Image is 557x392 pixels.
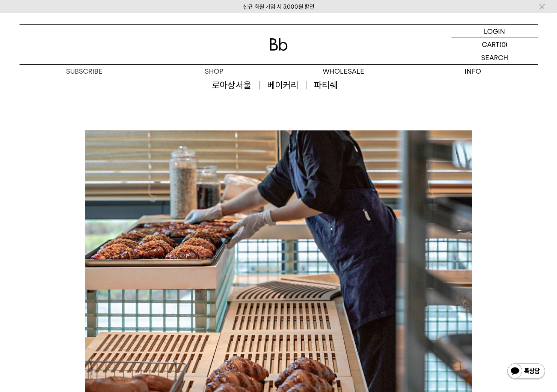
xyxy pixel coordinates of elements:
a: SUBSCRIBE [20,65,149,78]
p: LOGIN [484,25,505,38]
img: 카카오톡 채널 1:1 채팅 버튼 [507,363,546,381]
span: 파티쉐 [314,79,338,92]
p: SEARCH [481,51,508,64]
a: 신규 회원 가입 시 3,000원 할인 [243,3,314,10]
p: WHOLESALE [279,65,408,78]
img: 로고 [270,38,288,51]
p: INFO [408,65,538,78]
a: CART (0) [451,38,538,51]
span: 로아상서울 [212,79,260,92]
span: 베이커리 [267,79,307,92]
a: SHOP [149,65,279,78]
a: LOGIN [451,25,538,38]
p: CART [482,38,500,51]
p: (0) [500,38,507,51]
